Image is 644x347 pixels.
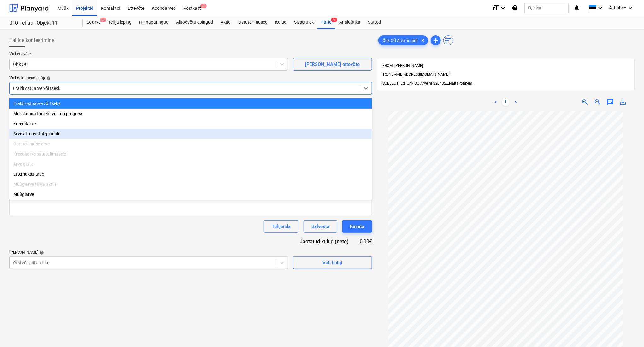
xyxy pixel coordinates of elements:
[9,169,372,179] div: Ettemaksu arve
[9,250,288,255] div: [PERSON_NAME]
[331,18,337,22] span: 9
[432,37,440,44] span: add
[317,16,335,29] a: Failid9
[45,76,51,80] span: help
[609,5,626,10] span: A. Luhse
[9,179,372,189] div: Müügiarve tellija aktile
[445,37,452,44] span: sort
[290,16,317,29] a: Sissetulek
[9,98,372,109] div: Eraldi ostuarve või tšekk
[499,4,507,12] i: keyboard_arrow_down
[582,98,589,106] span: zoom_in
[527,5,532,10] span: search
[446,81,473,85] span: ...
[379,38,422,43] span: Õhk OÜ Arve nr...pdf
[574,4,580,12] i: notifications
[335,16,364,29] a: Analüütika
[9,129,372,139] div: Arve alltöövõtulepingule
[271,16,290,29] a: Kulud
[359,238,372,245] div: 0,00€
[293,58,372,71] button: [PERSON_NAME] ettevõte
[311,222,329,231] div: Salvesta
[378,35,428,45] div: Õhk OÜ Arve nr...pdf
[512,4,518,12] i: Abikeskus
[627,4,635,12] i: keyboard_arrow_down
[9,109,372,119] div: Meeskonna tööleht või töö progress
[612,317,644,347] div: Vestlusvidin
[200,4,207,8] span: 8
[83,16,104,29] a: Eelarve9+
[293,256,372,269] button: Vali hulgi
[382,63,423,68] span: FROM: [PERSON_NAME]
[382,81,446,85] span: SUBJECT: Ed: Õhk OÜ Arve nr 220432
[135,16,172,29] a: Hinnapäringud
[9,139,372,149] div: Ostutellimuse arve
[607,98,614,106] span: chat
[502,98,510,106] a: Page 1 is your current page
[83,16,104,29] div: Eelarve
[9,159,372,169] div: Arve aktile
[512,98,520,106] a: Next page
[304,220,337,233] button: Salvesta
[9,37,54,44] span: Failide konteerimine
[342,220,372,233] button: Kinnita
[524,3,569,13] button: Otsi
[217,16,234,29] a: Aktid
[612,317,644,347] iframe: Chat Widget
[492,4,499,12] i: format_size
[234,16,271,29] a: Ostutellimused
[597,4,604,12] i: keyboard_arrow_down
[419,37,427,44] span: clear
[9,20,75,26] div: 010 Tehas - Objekt 11
[322,259,342,267] div: Vali hulgi
[9,76,372,81] div: Vali dokumendi tüüp
[9,189,372,199] div: Müügiarve
[492,98,499,106] a: Previous page
[9,149,372,159] div: Kreeditarve ostutellimusele
[382,72,451,77] span: TO: "[EMAIL_ADDRESS][DOMAIN_NAME]"
[305,60,360,68] div: [PERSON_NAME] ettevõte
[38,250,44,255] span: help
[272,222,291,231] div: Tühjenda
[100,18,106,22] span: 9+
[290,238,359,245] div: Jaotatud kulud (neto)
[317,16,335,29] div: Failid
[619,98,627,106] span: save_alt
[350,222,364,231] div: Kinnita
[364,16,385,29] a: Sätted
[9,119,372,129] div: Kreeditarve
[9,52,288,58] p: Vali ettevõte
[172,16,217,29] a: Alltöövõtulepingud
[104,16,135,29] a: Tellija leping
[594,98,602,106] span: zoom_out
[264,220,298,233] button: Tühjenda
[449,81,473,85] span: Näita rohkem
